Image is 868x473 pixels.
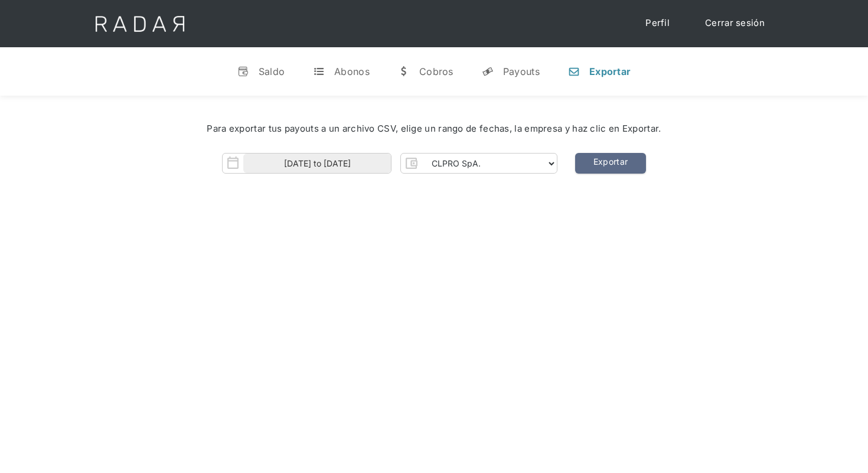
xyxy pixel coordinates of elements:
div: Payouts [503,66,540,77]
div: Para exportar tus payouts a un archivo CSV, elige un rango de fechas, la empresa y haz clic en Ex... [35,122,833,136]
div: y [482,66,494,77]
div: Cobros [419,66,453,77]
div: Abonos [334,66,370,77]
div: w [398,66,410,77]
div: v [237,66,249,77]
div: n [568,66,580,77]
div: Saldo [259,66,285,77]
a: Cerrar sesión [693,12,776,35]
a: Exportar [575,153,646,174]
div: Exportar [589,66,631,77]
form: Form [222,153,557,174]
div: t [313,66,325,77]
a: Perfil [634,12,681,35]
